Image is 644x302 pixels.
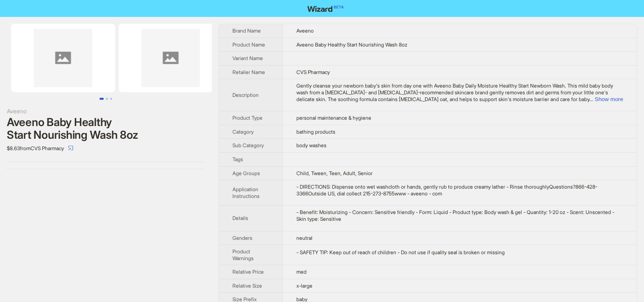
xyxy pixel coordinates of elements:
span: Brand Name [232,27,261,34]
span: Variant Name [232,55,263,61]
span: select [68,146,73,151]
span: Genders [232,235,252,241]
button: Go to slide 1 [100,98,104,100]
span: Sub Category [232,142,264,148]
span: Aveeno [296,27,314,34]
div: $8.63 from CVS Pharmacy [7,141,205,155]
img: Aveeno Baby Healthy Start Nourishing Wash 8oz image 1 [11,24,115,92]
span: Gently cleanse your newborn baby's skin from day one with Aveeno Baby Daily Moisture Healthy Star... [296,82,613,102]
span: Description [232,92,259,98]
span: bathing products [296,129,335,135]
span: CVS Pharmacy [296,69,330,75]
button: Go to slide 2 [106,98,108,100]
div: - SAFETY TIP: Keep out of reach of children - Do not use if quality seal is broken or missing [296,249,623,256]
img: Aveeno Baby Healthy Start Nourishing Wash 8oz image 2 [119,24,223,92]
button: Expand [595,96,623,102]
div: - Benefit: Moisturizing - Concern: Sensitive friendly - Form: Liquid - Product type: Body wash & ... [296,209,623,222]
span: med [296,269,307,275]
div: Aveeno [7,107,205,116]
span: Relative Price [232,269,264,275]
div: Gently cleanse your newborn baby's skin from day one with Aveeno Baby Daily Moisture Healthy Star... [296,82,623,102]
span: neutral [296,235,312,241]
span: Retailer Name [232,69,265,75]
span: Aveeno Baby Healthy Start Nourishing Wash 8oz [296,41,407,48]
div: - DIRECTIONS: Dispense onto wet washcloth or hands, gently rub to produce creamy lather - Rinse t... [296,184,623,197]
span: Age Groups [232,170,260,176]
span: Product Name [232,41,265,48]
span: Application Instructions [232,186,260,199]
span: Details [232,215,248,221]
span: body washes [296,142,326,148]
span: Tags [232,156,243,162]
span: ... [589,96,593,102]
div: Aveeno Baby Healthy Start Nourishing Wash 8oz [7,116,205,141]
span: Product Warnings [232,248,254,261]
span: personal maintenance & hygiene [296,115,371,121]
button: Go to slide 3 [110,98,112,100]
span: Relative Size [232,283,262,289]
span: x-large [296,283,312,289]
span: Category [232,129,254,135]
span: Product Type [232,115,263,121]
span: Child, Tween, Teen, Adult, Senior [296,170,373,176]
